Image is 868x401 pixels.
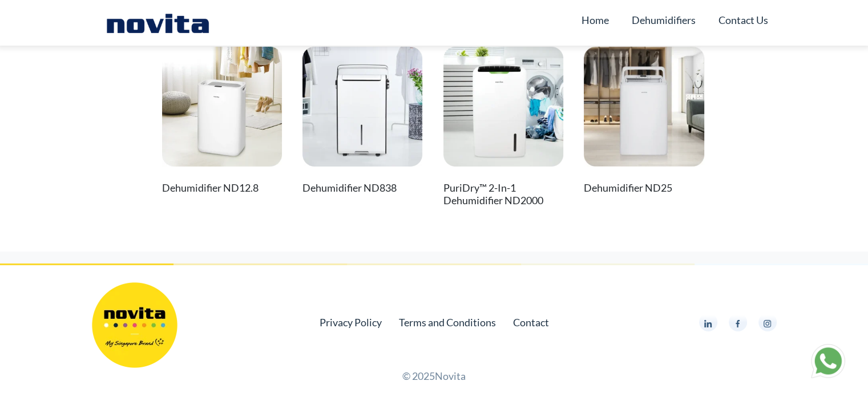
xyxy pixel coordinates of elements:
[718,9,768,31] a: Contact Us
[302,177,422,200] h2: Dehumidifier ND838
[435,370,466,382] a: Novita
[582,9,609,31] a: Home
[443,47,563,212] a: PuriDry™ 2-In-1 Dehumidifier ND2000
[302,47,422,200] a: Dehumidifier ND838
[162,177,282,200] h2: Dehumidifier ND12.8
[162,47,282,200] a: Dehumidifier ND12.8
[584,47,704,200] a: Dehumidifier ND25
[513,314,549,330] a: Contact
[100,11,215,34] img: Novita
[584,177,704,200] h2: Dehumidifier ND25
[320,314,382,330] a: Privacy Policy
[443,177,563,212] h2: PuriDry™ 2-In-1 Dehumidifier ND2000
[632,9,696,31] a: Dehumidifiers
[92,368,777,384] p: © 2025
[399,314,496,330] a: Terms and Conditions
